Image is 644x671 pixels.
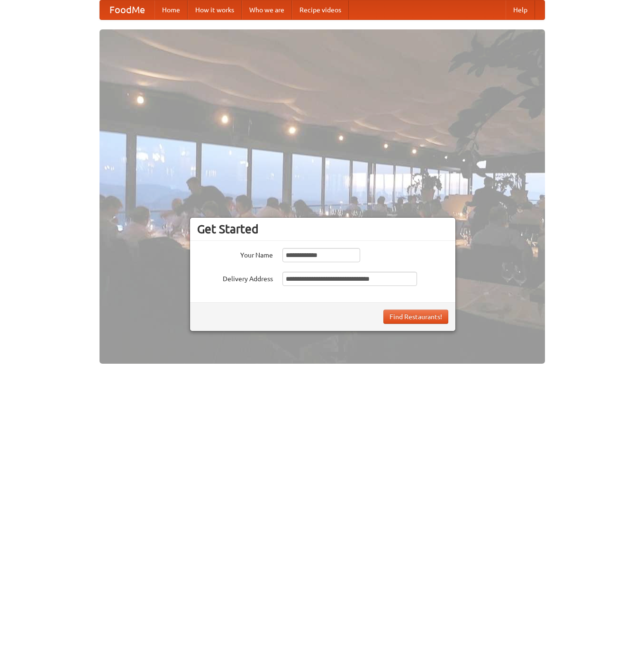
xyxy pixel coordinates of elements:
h3: Get Started [197,222,448,236]
a: FoodMe [100,0,154,19]
a: Home [154,0,188,19]
a: Recipe videos [292,0,349,19]
button: Find Restaurants! [383,310,448,324]
label: Delivery Address [197,272,273,284]
label: Your Name [197,248,273,260]
a: Who we are [242,0,292,19]
a: Help [506,0,535,19]
a: How it works [188,0,242,19]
